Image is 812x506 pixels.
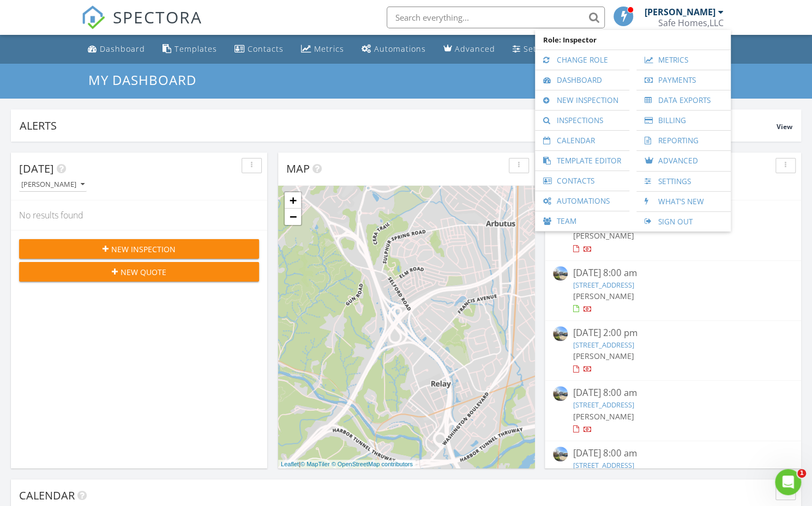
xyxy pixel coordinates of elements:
[83,39,149,59] a: Dashboard
[573,400,634,410] a: [STREET_ADDRESS]
[11,200,267,230] div: No results found
[540,30,725,50] span: Role: Inspector
[540,111,624,130] a: Inspections
[645,7,715,17] div: [PERSON_NAME]
[540,70,624,90] a: Dashboard
[540,171,624,191] a: Contacts
[553,266,793,315] a: [DATE] 8:00 am [STREET_ADDRESS] [PERSON_NAME]
[21,181,85,188] div: [PERSON_NAME]
[81,5,105,29] img: The Best Home Inspection Software - Spectora
[540,90,624,110] a: New Inspection
[642,70,725,90] a: Payments
[285,192,301,209] a: Zoom in
[332,461,413,467] a: © OpenStreetMap contributors
[19,239,259,259] button: New Inspection
[19,178,87,192] button: [PERSON_NAME]
[285,209,301,225] a: Zoom out
[642,90,725,110] a: Data Exports
[357,39,430,59] a: Automations (Basic)
[553,447,568,461] img: streetview
[553,386,793,435] a: [DATE] 8:00 am [STREET_ADDRESS] [PERSON_NAME]
[642,131,725,150] a: Reporting
[573,386,773,400] div: [DATE] 8:00 am
[573,351,634,361] span: [PERSON_NAME]
[553,447,793,495] a: [DATE] 8:00 am [STREET_ADDRESS] [PERSON_NAME]
[573,340,634,350] a: [STREET_ADDRESS]
[121,266,166,278] span: New Quote
[374,44,426,54] div: Automations
[113,5,202,28] span: SPECTORA
[111,243,176,255] span: New Inspection
[553,386,568,401] img: streetview
[158,39,221,59] a: Templates
[658,17,724,28] div: Safe Homes,LLC
[573,291,634,301] span: [PERSON_NAME]
[540,151,624,170] a: Template Editor
[573,460,634,470] a: [STREET_ADDRESS]
[314,44,344,54] div: Metrics
[281,461,299,467] a: Leaflet
[642,172,725,191] a: Settings
[642,111,725,130] a: Billing
[524,44,556,54] div: Settings
[642,212,725,231] a: Sign Out
[573,266,773,280] div: [DATE] 8:00 am
[300,461,330,467] a: © MapTiler
[81,15,202,38] a: SPECTORA
[508,39,561,59] a: Settings
[19,262,259,282] button: New Quote
[20,118,777,133] div: Alerts
[88,71,196,89] span: My Dashboard
[777,122,792,131] span: View
[573,230,634,241] span: [PERSON_NAME]
[540,131,624,150] a: Calendar
[439,39,500,59] a: Advanced
[797,469,806,478] span: 1
[642,50,725,70] a: Metrics
[230,39,288,59] a: Contacts
[642,192,725,211] a: What's New
[19,488,75,503] span: Calendar
[553,266,568,281] img: streetview
[573,447,773,460] div: [DATE] 8:00 am
[248,44,284,54] div: Contacts
[573,280,634,290] a: [STREET_ADDRESS]
[775,469,801,495] iframe: Intercom live chat
[297,39,348,59] a: Metrics
[387,7,605,28] input: Search everything...
[540,50,624,70] a: Change Role
[540,191,624,211] a: Automations
[286,161,310,176] span: Map
[100,44,145,54] div: Dashboard
[553,326,568,341] img: streetview
[642,151,725,171] a: Advanced
[540,211,624,231] a: Team
[573,411,634,422] span: [PERSON_NAME]
[278,460,416,469] div: |
[175,44,217,54] div: Templates
[573,326,773,340] div: [DATE] 2:00 pm
[455,44,495,54] div: Advanced
[19,161,54,176] span: [DATE]
[553,326,793,375] a: [DATE] 2:00 pm [STREET_ADDRESS] [PERSON_NAME]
